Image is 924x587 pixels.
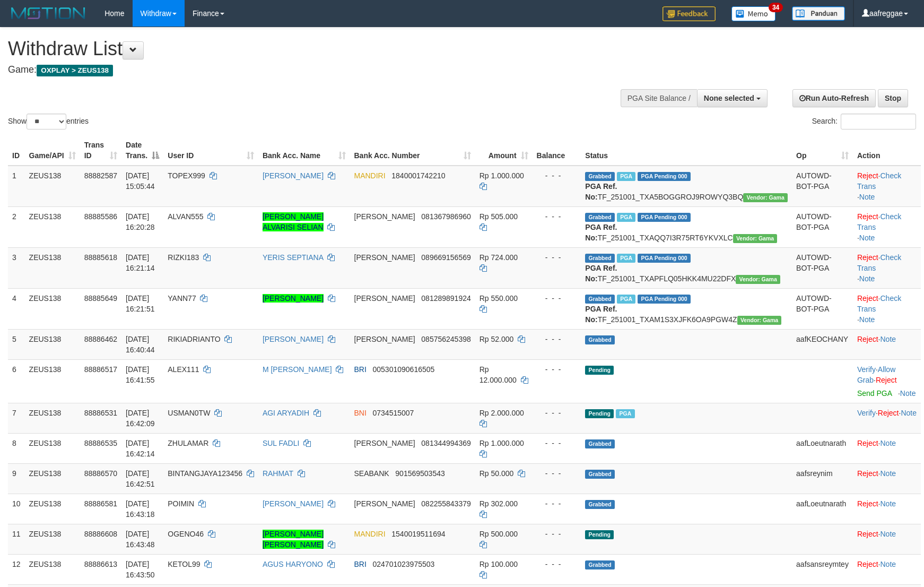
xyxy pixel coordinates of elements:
[537,293,577,304] div: - - -
[8,463,25,494] td: 9
[475,135,533,166] th: Amount: activate to sort column ascending
[480,335,514,343] span: Rp 52.000
[743,193,788,202] span: Vendor URL: https://trx31.1velocity.biz
[878,89,908,107] a: Stop
[585,182,617,201] b: PGA Ref. No:
[857,212,878,221] a: Reject
[480,439,524,447] span: Rp 1.000.000
[421,439,470,447] span: Copy 081344994369 to clipboard
[853,247,921,288] td: · ·
[480,499,518,508] span: Rp 302.000
[853,494,921,524] td: ·
[126,365,155,384] span: [DATE] 16:41:55
[126,253,155,272] span: [DATE] 16:21:14
[84,212,117,221] span: 88885586
[480,212,518,221] span: Rp 505.000
[812,114,916,130] label: Search:
[263,439,300,447] a: SUL FADLI
[581,247,792,288] td: TF_251001_TXAPFLQ05HKK4MU22DFX
[792,494,853,524] td: aafLoeutnarath
[880,560,896,568] a: Note
[704,94,754,102] span: None selected
[84,335,117,343] span: 88886462
[900,389,916,398] a: Note
[792,6,845,21] img: panduan.png
[853,554,921,584] td: ·
[168,253,199,262] span: RIZKI183
[480,530,518,538] span: Rp 500.000
[857,530,878,538] a: Reject
[25,329,80,359] td: ZEUS138
[25,524,80,554] td: ZEUS138
[25,247,80,288] td: ZEUS138
[480,365,517,384] span: Rp 12.000.000
[857,560,878,568] a: Reject
[84,409,117,417] span: 88886531
[581,288,792,329] td: TF_251001_TXAM1S3XJFK6OA9PGW4Z
[354,469,389,478] span: SEABANK
[421,294,470,303] span: Copy 081289891924 to clipboard
[25,463,80,494] td: ZEUS138
[585,470,615,479] span: Grabbed
[537,559,577,569] div: - - -
[585,254,615,263] span: Grabbed
[537,170,577,181] div: - - -
[25,206,80,247] td: ZEUS138
[792,247,853,288] td: AUTOWD-BOT-PGA
[126,409,155,428] span: [DATE] 16:42:09
[857,171,878,180] a: Reject
[585,172,615,181] span: Grabbed
[126,212,155,231] span: [DATE] 16:20:28
[84,560,117,568] span: 88886613
[853,403,921,433] td: · ·
[354,253,415,262] span: [PERSON_NAME]
[25,433,80,463] td: ZEUS138
[350,135,475,166] th: Bank Acc. Number: activate to sort column ascending
[853,524,921,554] td: ·
[168,439,208,447] span: ZHULAMAR
[8,403,25,433] td: 7
[792,554,853,584] td: aafsansreymtey
[126,439,155,458] span: [DATE] 16:42:14
[853,329,921,359] td: ·
[168,499,194,508] span: POIMIN
[859,234,875,242] a: Note
[373,365,435,374] span: Copy 005301090616505 to clipboard
[880,530,896,538] a: Note
[857,212,901,231] a: Check Trans
[792,463,853,494] td: aafsreynim
[163,135,258,166] th: User ID: activate to sort column ascending
[880,335,896,343] a: Note
[581,206,792,247] td: TF_251001_TXAQQ7I3R75RT6YKVXLC
[585,560,615,569] span: Grabbed
[857,365,876,374] a: Verify
[8,433,25,463] td: 8
[354,365,367,374] span: BRI
[859,193,875,201] a: Note
[168,294,196,303] span: YANN77
[857,335,878,343] a: Reject
[853,166,921,207] td: · ·
[84,530,117,538] span: 88886608
[8,114,89,130] label: Show entries
[585,500,615,509] span: Grabbed
[263,212,324,231] a: [PERSON_NAME] ALVARISI SELIAN
[84,365,117,374] span: 88886517
[480,171,524,180] span: Rp 1.000.000
[880,439,896,447] a: Note
[857,365,895,384] a: Allow Grab
[25,166,80,207] td: ZEUS138
[421,212,470,221] span: Copy 081367986960 to clipboard
[621,89,697,107] div: PGA Site Balance /
[373,409,414,417] span: Copy 0734515007 to clipboard
[581,166,792,207] td: TF_251001_TXA5BOGGROJ9ROWYQ3BQ
[373,560,435,568] span: Copy 024701023975503 to clipboard
[8,329,25,359] td: 5
[25,135,80,166] th: Game/API: activate to sort column ascending
[391,171,445,180] span: Copy 1840001742210 to clipboard
[853,463,921,494] td: ·
[263,335,324,343] a: [PERSON_NAME]
[421,335,470,343] span: Copy 085756245398 to clipboard
[480,469,514,478] span: Rp 50.000
[8,135,25,166] th: ID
